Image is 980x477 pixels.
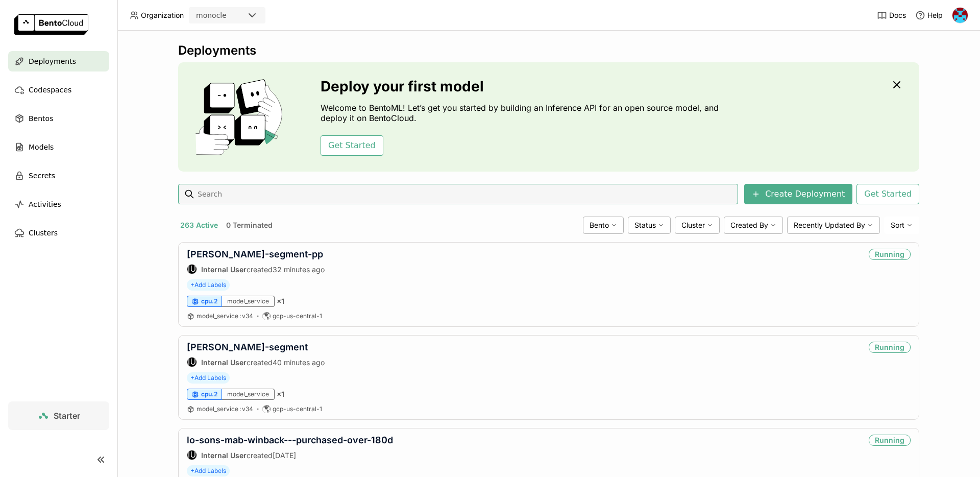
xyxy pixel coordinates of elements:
span: Organization [141,11,184,20]
div: Running [869,435,911,446]
strong: Internal User [201,358,247,367]
span: Docs [889,11,906,20]
h3: Deploy your first model [321,78,724,94]
strong: Internal User [201,265,247,274]
span: gcp-us-central-1 [273,312,322,320]
img: Oded Valtzer [952,8,968,23]
a: [PERSON_NAME]-segment [187,342,308,352]
span: +Add Labels [187,279,230,291]
div: Created By [724,217,783,234]
span: Clusters [29,227,58,239]
span: Bentos [29,112,53,125]
a: Codespaces [8,80,109,100]
div: Internal User [187,264,197,274]
div: Internal User [187,450,197,460]
a: lo-sons-mab-winback---purchased-over-180d [187,435,393,445]
a: model_service:v34 [197,405,253,413]
button: Create Deployment [744,184,852,204]
span: cpu.2 [201,297,217,305]
span: Codespaces [29,84,71,96]
a: [PERSON_NAME]-segment-pp [187,249,323,259]
button: 263 Active [178,219,220,232]
span: 40 minutes ago [273,358,325,367]
span: × 1 [277,390,284,399]
button: Get Started [856,184,919,204]
p: Welcome to BentoML! Let’s get you started by building an Inference API for an open source model, ... [321,103,724,123]
div: IU [187,265,197,274]
a: Clusters [8,223,109,243]
div: model_service [222,296,275,307]
span: Bento [590,221,609,230]
div: Running [869,342,911,353]
span: Created By [730,221,768,230]
span: Activities [29,198,61,210]
div: Bento [583,217,624,234]
span: × 1 [277,297,284,306]
span: gcp-us-central-1 [273,405,322,413]
div: created [187,264,325,274]
div: Recently Updated By [787,217,880,234]
div: model_service [222,389,275,400]
img: cover onboarding [186,79,296,155]
span: model_service v34 [197,312,253,320]
div: Status [628,217,671,234]
div: Running [869,249,911,260]
span: +Add Labels [187,372,230,384]
div: Sort [884,217,919,234]
div: created [187,450,393,460]
span: [DATE] [273,451,296,460]
span: Deployments [29,55,76,67]
div: Deployments [178,43,919,58]
a: Docs [877,10,906,20]
div: Internal User [187,357,197,367]
span: Help [927,11,943,20]
div: IU [187,357,197,367]
span: Cluster [681,221,705,230]
span: +Add Labels [187,465,230,476]
img: logo [14,14,88,35]
button: 0 Terminated [224,219,275,232]
input: Selected monocle. [228,11,229,21]
div: Cluster [675,217,720,234]
span: Recently Updated By [794,221,865,230]
div: monocle [196,10,227,20]
strong: Internal User [201,451,247,460]
button: Get Started [321,135,383,156]
span: model_service v34 [197,405,253,413]
div: IU [187,450,197,460]
a: Deployments [8,51,109,71]
div: Help [915,10,943,20]
span: cpu.2 [201,390,217,398]
span: Models [29,141,54,153]
span: Starter [54,411,80,421]
input: Search [197,186,734,202]
a: Secrets [8,165,109,186]
a: model_service:v34 [197,312,253,320]
div: created [187,357,325,367]
span: : [239,405,241,413]
a: Bentos [8,108,109,129]
span: Sort [891,221,904,230]
span: Secrets [29,170,55,182]
span: Status [634,221,656,230]
a: Starter [8,401,109,430]
span: 32 minutes ago [273,265,325,274]
a: Activities [8,194,109,214]
a: Models [8,137,109,157]
span: : [239,312,241,320]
